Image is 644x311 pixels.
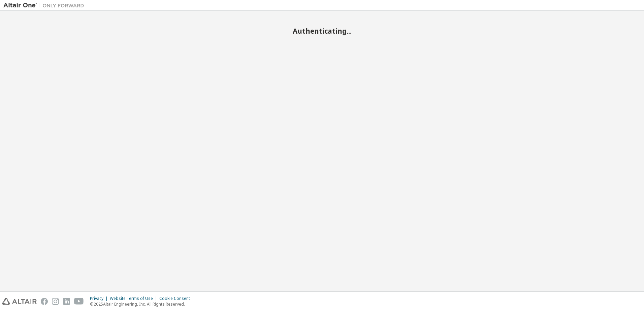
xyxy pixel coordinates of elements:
[90,301,194,307] p: © 2025 Altair Engineering, Inc. All Rights Reserved.
[3,27,641,35] h2: Authenticating...
[52,298,59,305] img: instagram.svg
[90,296,110,301] div: Privacy
[63,298,70,305] img: linkedin.svg
[74,298,84,305] img: youtube.svg
[41,298,48,305] img: facebook.svg
[2,298,37,305] img: altair_logo.svg
[3,2,88,9] img: Altair One
[159,296,194,301] div: Cookie Consent
[110,296,159,301] div: Website Terms of Use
